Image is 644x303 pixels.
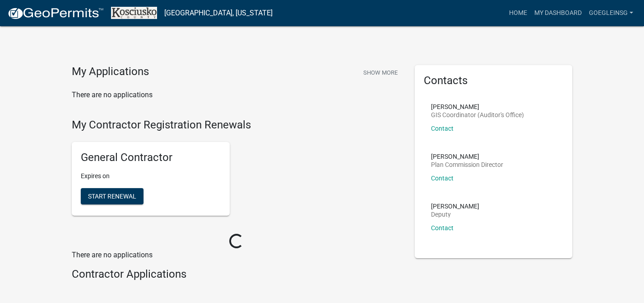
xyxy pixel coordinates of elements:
[585,5,637,22] a: GoegleinSG
[431,104,524,110] p: [PERSON_NAME]
[81,151,221,164] h5: General Contractor
[431,153,503,160] p: [PERSON_NAME]
[431,125,454,132] a: Contact
[72,65,149,79] h4: My Applications
[431,161,503,168] p: Plan Commission Director
[431,203,479,209] p: [PERSON_NAME]
[431,211,479,218] p: Deputy
[164,5,273,21] a: [GEOGRAPHIC_DATA], [US_STATE]
[72,118,401,223] wm-registration-list-section: My Contractor Registration Renewals
[431,112,524,118] p: GIS Coordinator (Auditor's Office)
[360,65,401,80] button: Show More
[72,250,401,260] p: There are no applications
[111,7,157,19] img: Kosciusko County, Indiana
[72,118,401,132] h4: My Contractor Registration Renewals
[81,171,221,181] p: Expires on
[81,188,144,204] button: Start Renewal
[72,90,401,100] p: There are no applications
[505,5,531,22] a: Home
[88,193,136,200] span: Start Renewal
[72,268,401,281] h4: Contractor Applications
[72,268,401,284] wm-workflow-list-section: Contractor Applications
[424,74,564,87] h5: Contacts
[431,224,454,232] a: Contact
[531,5,585,22] a: My Dashboard
[431,175,454,182] a: Contact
